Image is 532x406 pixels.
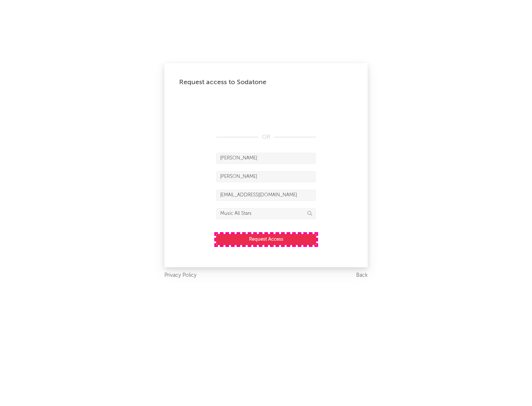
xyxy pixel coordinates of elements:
input: First Name [216,153,316,164]
div: OR [216,133,316,142]
a: Privacy Policy [164,271,197,280]
input: Division [216,208,316,219]
a: Back [356,271,368,280]
button: Request Access [216,234,316,245]
input: Email [216,190,316,201]
div: Request access to Sodatone [179,78,353,87]
input: Last Name [216,171,316,182]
